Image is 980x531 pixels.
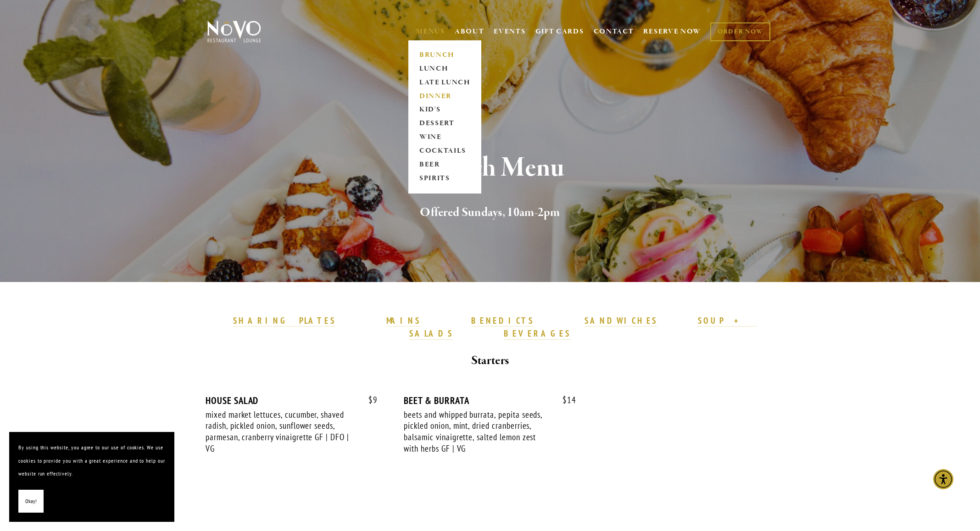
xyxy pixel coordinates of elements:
a: ORDER NOW [710,22,770,41]
span: 9 [359,395,378,405]
strong: BEVERAGES [504,328,571,339]
div: mixed market lettuces, cucumber, shaved radish, pickled onion, sunflower seeds, parmesan, cranber... [206,409,351,454]
a: GIFT CARDS [535,23,584,40]
strong: SHARING PLATES [233,315,336,326]
strong: SANDWICHES [585,315,658,326]
div: BEET & BURRATA [404,395,576,406]
strong: MAINS [386,315,421,326]
span: 14 [553,395,576,405]
a: CONTACT [594,23,634,40]
section: Cookie banner [9,432,174,522]
a: BRUNCH [416,48,473,62]
a: BEER [416,158,473,172]
p: By using this website, you agree to our use of cookies. We use cookies to provide you with a grea... [18,441,165,481]
a: BENEDICTS [471,315,535,327]
span: $ [562,394,567,405]
a: DESSERT [416,117,473,131]
a: DINNER [416,89,473,103]
a: SHARING PLATES [233,315,336,327]
a: KID'S [416,103,473,117]
a: SPIRITS [416,172,473,186]
span: $ [368,394,373,405]
a: SOUP + SALADS [409,315,757,340]
img: Novo Restaurant &amp; Lounge [206,20,263,43]
strong: Starters [471,353,509,369]
a: LATE LUNCH [416,76,473,89]
strong: BENEDICTS [471,315,535,326]
a: RESERVE NOW [643,23,701,40]
div: beets and whipped burrata, pepita seeds, pickled onion, mint, dried cranberries, balsamic vinaigr... [404,409,550,454]
a: SANDWICHES [585,315,658,327]
a: BEVERAGES [504,328,571,340]
div: HOUSE SALAD [206,395,378,406]
a: MENUS [416,27,445,36]
button: Okay! [18,490,44,513]
a: ABOUT [455,27,484,36]
a: WINE [416,131,473,144]
a: COCKTAILS [416,144,473,158]
h2: Offered Sundays, 10am-2pm [223,203,757,222]
span: Okay! [25,495,37,508]
a: EVENTS [494,27,525,36]
div: Accessibility Menu [933,469,953,489]
h1: Brunch Menu [223,153,757,183]
a: MAINS [386,315,421,327]
a: LUNCH [416,62,473,76]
